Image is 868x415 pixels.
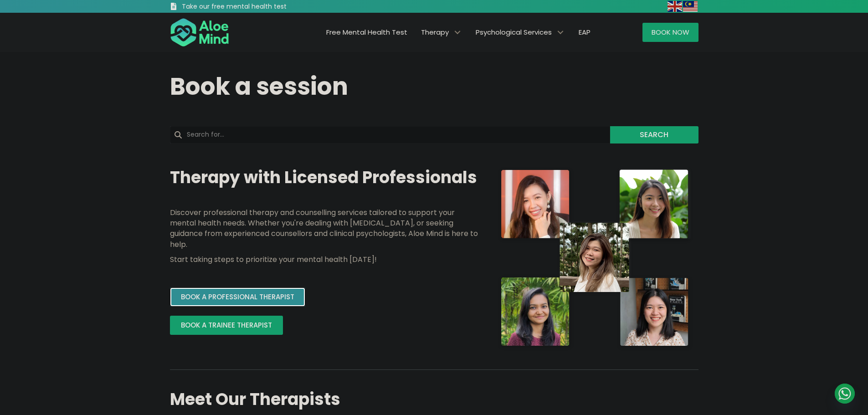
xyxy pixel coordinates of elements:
[572,23,597,42] a: EAP
[683,1,699,11] a: Malay
[498,166,693,351] img: Therapist collage
[469,23,572,42] a: Psychological ServicesPsychological Services: submenu
[414,23,469,42] a: TherapyTherapy: submenu
[182,2,335,11] h3: Take our free mental health test
[579,27,591,37] span: EAP
[181,292,294,302] span: BOOK A PROFESSIONAL THERAPIST
[668,1,683,11] a: English
[476,27,565,37] span: Psychological Services
[241,23,597,42] nav: Menu
[835,384,855,404] a: Whatsapp
[326,27,407,37] span: Free Mental Health Test
[170,207,480,250] p: Discover professional therapy and counselling services tailored to support your mental health nee...
[181,320,272,330] span: BOOK A TRAINEE THERAPIST
[668,1,682,12] img: en
[610,126,698,143] button: Search
[642,23,699,42] a: Book Now
[170,316,283,335] a: BOOK A TRAINEE THERAPIST
[170,2,335,13] a: Take our free mental health test
[554,26,567,39] span: Psychological Services: submenu
[451,26,464,39] span: Therapy: submenu
[170,388,340,411] span: Meet Our Therapists
[170,287,305,307] a: BOOK A PROFESSIONAL THERAPIST
[652,27,689,37] span: Book Now
[170,254,480,265] p: Start taking steps to prioritize your mental health [DATE]!
[683,1,698,12] img: ms
[421,27,462,37] span: Therapy
[170,126,611,143] input: Search for...
[319,23,414,42] a: Free Mental Health Test
[170,166,477,189] span: Therapy with Licensed Professionals
[170,70,348,103] span: Book a session
[170,17,229,47] img: Aloe mind Logo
